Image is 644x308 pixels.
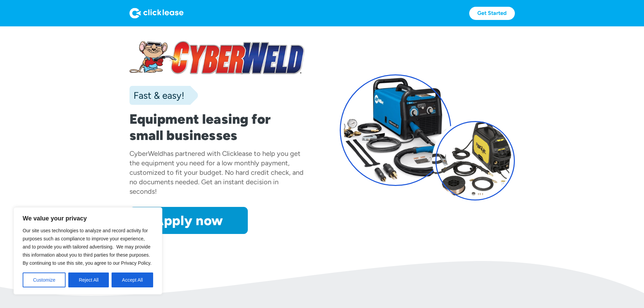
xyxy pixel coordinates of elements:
[129,8,184,19] img: Logo
[469,7,515,20] a: Get Started
[129,111,305,143] h1: Equipment leasing for small businesses
[129,149,163,158] div: CyberWeld
[129,149,304,195] div: has partnered with Clicklease to help you get the equipment you need for a low monthly payment, c...
[23,228,151,266] span: Our site uses technologies to analyze and record activity for purposes such as compliance to impr...
[129,89,184,102] div: Fast & easy!
[23,214,153,222] p: We value your privacy
[14,207,162,294] div: We value your privacy
[112,273,153,287] button: Accept All
[129,207,248,234] a: Apply now
[23,273,66,287] button: Customize
[68,273,109,287] button: Reject All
